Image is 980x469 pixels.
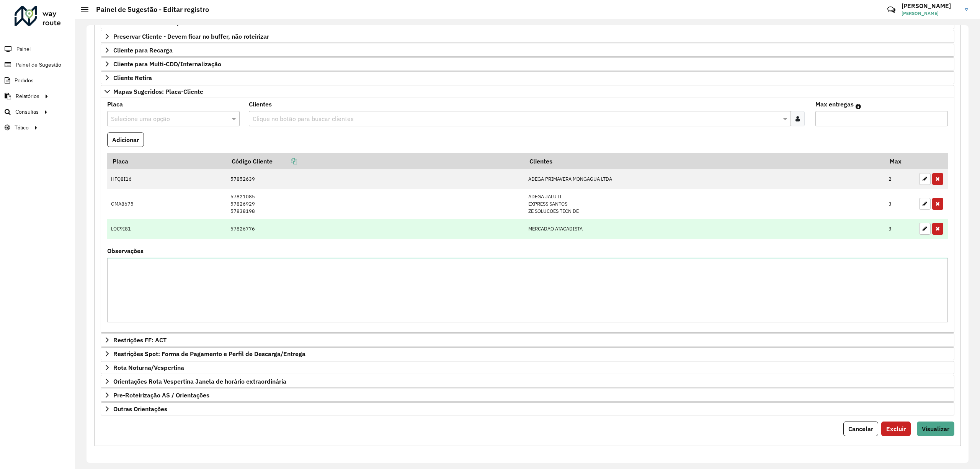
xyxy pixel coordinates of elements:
[101,347,954,360] a: Restrições Spot: Forma de Pagamento e Perfil de Descarga/Entrega
[113,351,305,357] span: Restrições Spot: Forma de Pagamento e Perfil de Descarga/Entrega
[227,219,524,239] td: 57826776
[249,100,272,109] label: Clientes
[886,425,906,433] span: Excluir
[113,337,167,343] span: Restrições FF: ACT
[113,61,221,67] span: Cliente para Multi-CDD/Internalização
[107,246,144,255] label: Observações
[107,100,123,109] label: Placa
[902,10,959,17] span: [PERSON_NAME]
[101,361,954,374] a: Rota Noturna/Vespertina
[524,153,885,169] th: Clientes
[885,219,915,239] td: 3
[922,425,949,433] span: Visualizar
[227,169,524,189] td: 57852639
[101,333,954,346] a: Restrições FF: ACT
[107,169,227,189] td: HFQ8I16
[101,85,954,98] a: Mapas Sugeridos: Placa-Cliente
[113,378,286,384] span: Orientações Rota Vespertina Janela de horário extraordinária
[856,103,861,109] em: Máximo de clientes que serão colocados na mesma rota com os clientes informados
[101,57,954,70] a: Cliente para Multi-CDD/Internalização
[227,153,524,169] th: Código Cliente
[113,406,167,412] span: Outras Orientações
[902,2,959,10] h3: [PERSON_NAME]
[885,189,915,219] td: 3
[107,219,227,239] td: LQC9I81
[107,189,227,219] td: GMA8675
[885,153,915,169] th: Max
[113,20,238,26] span: Priorizar Cliente - Não podem ficar no buffer
[843,422,878,436] button: Cancelar
[113,364,184,371] span: Rota Noturna/Vespertina
[524,189,885,219] td: ADEGA JALU II EXPRESS SANTOS ZE SOLUCOES TECN DE
[273,157,297,165] a: Copiar
[15,124,29,132] span: Tático
[227,189,524,219] td: 57821085 57826929 57838198
[101,375,954,388] a: Orientações Rota Vespertina Janela de horário extraordinária
[883,2,900,18] a: Contato Rápido
[15,77,34,85] span: Pedidos
[815,100,854,109] label: Max entregas
[107,132,144,147] button: Adicionar
[16,45,31,53] span: Painel
[101,389,954,402] a: Pre-Roteirização AS / Orientações
[101,71,954,84] a: Cliente Retira
[16,61,61,69] span: Painel de Sugestão
[88,5,209,14] h2: Painel de Sugestão - Editar registro
[101,30,954,43] a: Preservar Cliente - Devem ficar no buffer, não roteirizar
[848,425,873,433] span: Cancelar
[113,392,209,398] span: Pre-Roteirização AS / Orientações
[101,44,954,57] a: Cliente para Recarga
[881,422,911,436] button: Excluir
[113,75,152,81] span: Cliente Retira
[107,153,227,169] th: Placa
[113,88,203,95] span: Mapas Sugeridos: Placa-Cliente
[524,219,885,239] td: MERCADAO ATACADISTA
[524,169,885,189] td: ADEGA PRIMAVERA MONGAGUA LTDA
[101,402,954,415] a: Outras Orientações
[917,422,954,436] button: Visualizar
[16,92,39,100] span: Relatórios
[113,33,269,39] span: Preservar Cliente - Devem ficar no buffer, não roteirizar
[15,108,39,116] span: Consultas
[101,98,954,333] div: Mapas Sugeridos: Placa-Cliente
[113,47,173,53] span: Cliente para Recarga
[885,169,915,189] td: 2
